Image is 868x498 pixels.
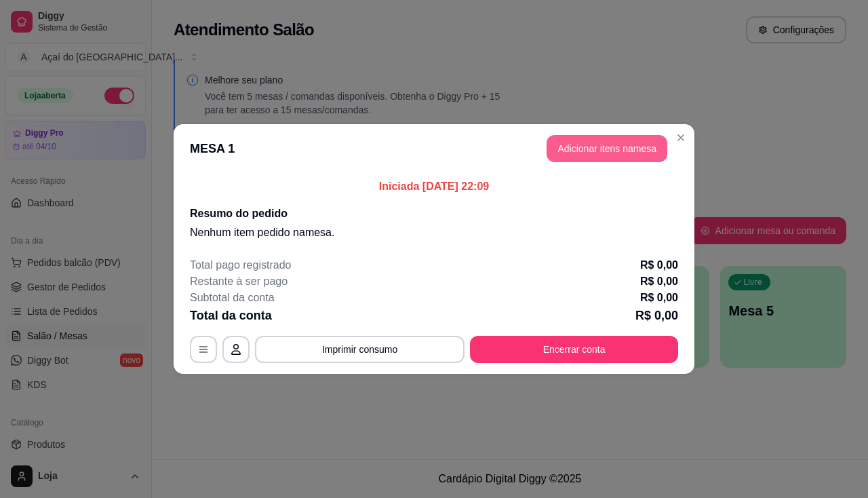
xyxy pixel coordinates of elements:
p: R$ 0,00 [640,257,678,273]
button: Adicionar itens namesa [547,135,667,162]
header: MESA 1 [174,124,694,173]
button: Encerrar conta [470,336,678,363]
p: Iniciada [DATE] 22:09 [190,178,678,195]
p: Total pago registrado [190,257,291,273]
p: Subtotal da conta [190,290,275,306]
p: Restante à ser pago [190,273,288,290]
button: Close [670,127,692,149]
p: R$ 0,00 [640,290,678,306]
p: R$ 0,00 [635,306,678,325]
h2: Resumo do pedido [190,206,678,222]
p: Nenhum item pedido na mesa . [190,225,678,241]
p: R$ 0,00 [640,273,678,290]
p: Total da conta [190,306,272,325]
button: Imprimir consumo [255,336,465,363]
